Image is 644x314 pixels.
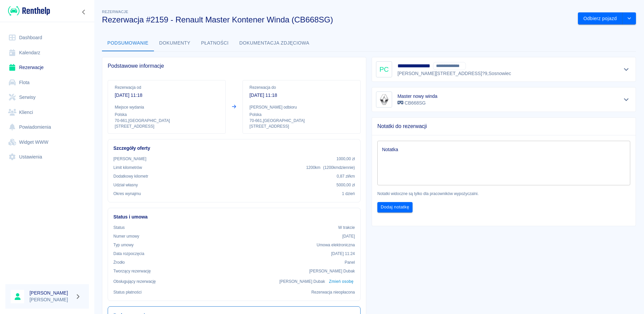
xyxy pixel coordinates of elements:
p: 70-661 , [GEOGRAPHIC_DATA] [250,118,354,124]
a: Kalendarz [5,45,89,60]
p: CB668SG [397,100,437,107]
p: Polska [250,112,354,118]
p: Panel [345,259,355,265]
button: Odbierz pojazd [578,12,623,25]
span: ( 1200 km dziennie ) [323,165,355,170]
img: Image [377,93,391,106]
span: Podstawowe informacje [108,63,361,69]
p: [PERSON_NAME] Dubak [309,268,355,274]
button: Płatności [196,35,234,51]
a: Flota [5,75,89,90]
p: [PERSON_NAME] odbioru [250,104,354,110]
a: Serwisy [5,90,89,105]
p: Umowa elektroniczna [317,242,355,248]
button: Podsumowanie [102,35,154,51]
span: Rezerwacje [102,10,128,14]
p: Obsługujący rezerwację [113,278,156,285]
p: Dodatkowy kilometr [113,173,148,179]
p: 1200 km [306,165,355,171]
p: Rezerwacja od [115,84,219,90]
p: 1 dzień [342,191,355,197]
p: Rezerwacja do [250,84,354,90]
p: Typ umowy [113,242,133,248]
h6: Master nowy winda [397,93,437,100]
p: Miejsce wydania [115,104,219,110]
button: Dodaj notatkę [377,202,413,212]
span: Notatki do rezerwacji [377,123,630,130]
p: [DATE] 11:18 [250,92,354,99]
p: Tworzący rezerwację [113,268,151,274]
button: Dokumenty [154,35,196,51]
a: Klienci [5,105,89,120]
p: [STREET_ADDRESS] [250,124,354,129]
p: 0,87 zł /km [337,173,355,179]
p: [PERSON_NAME] [30,296,72,303]
img: Renthelp logo [8,5,50,16]
p: Status [113,225,125,231]
p: 5000,00 zł [336,182,355,188]
button: Pokaż szczegóły [621,65,632,74]
p: Rezerwacja nieopłacona [311,289,355,295]
p: Data rozpoczęcia [113,251,144,257]
p: [PERSON_NAME][STREET_ADDRESS]?9 , Sosnowiec [397,70,511,77]
button: Zwiń nawigację [79,8,89,16]
button: Pokaż szczegóły [621,95,632,104]
a: Widget WWW [5,135,89,150]
p: 70-661 , [GEOGRAPHIC_DATA] [115,118,219,124]
h3: Rezerwacja #2159 - Renault Master Kontener Winda (CB668SG) [102,15,573,24]
p: [DATE] 11:24 [331,251,355,257]
p: [DATE] 11:18 [115,92,219,99]
div: PC [376,61,392,77]
p: [PERSON_NAME] [113,156,146,162]
button: Zmień osobę [328,277,355,287]
p: [STREET_ADDRESS] [115,124,219,129]
a: Dashboard [5,30,89,45]
p: Polska [115,112,219,118]
a: Ustawienia [5,149,89,165]
a: Renthelp logo [5,5,50,16]
p: [DATE] [342,233,355,239]
h6: [PERSON_NAME] [30,290,72,296]
h6: Szczegóły oferty [113,145,355,152]
h6: Status i umowa [113,213,355,221]
p: Udział własny [113,182,138,188]
p: Limit kilometrów [113,165,142,171]
p: [PERSON_NAME] Dubak [279,278,325,285]
button: drop-down [623,12,636,25]
a: Rezerwacje [5,60,89,75]
p: 1000,00 zł [336,156,355,162]
a: Powiadomienia [5,120,89,135]
p: W trakcie [338,225,355,231]
p: Numer umowy [113,233,139,239]
p: Okres wynajmu [113,191,141,197]
p: Żrodło [113,259,125,265]
p: Notatki widoczne są tylko dla pracowników wypożyczalni. [377,191,630,197]
p: Status płatności [113,289,142,295]
button: Dokumentacja zdjęciowa [234,35,315,51]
